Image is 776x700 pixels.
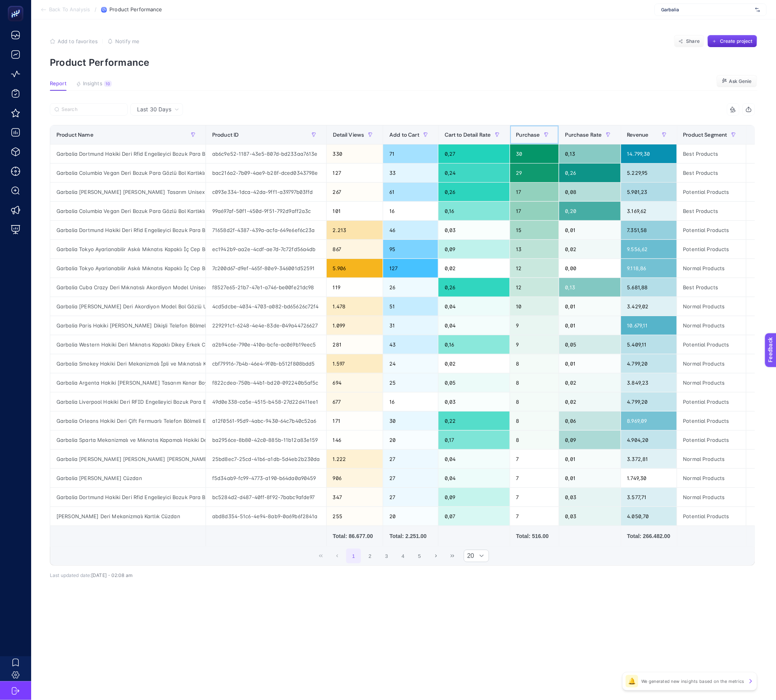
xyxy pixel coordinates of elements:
[327,469,383,487] div: 906
[510,297,559,316] div: 10
[206,392,326,411] div: 49d0e338-ca5e-4515-b458-27d22d411ee1
[327,183,383,201] div: 267
[383,316,438,335] div: 31
[327,297,383,316] div: 1.478
[729,78,752,84] span: Ask Genie
[206,450,326,468] div: 25bd8ec7-25cd-41b6-a1db-5d4eb2b230da
[510,392,559,411] div: 8
[445,549,460,563] button: Last Page
[206,278,326,297] div: f8527e65-21b7-47e1-a746-be00fe21dc98
[510,240,559,259] div: 13
[510,488,559,507] div: 7
[333,532,377,540] div: Total: 86.677.00
[621,335,677,354] div: 5.409,11
[389,132,419,138] span: Add to Cart
[50,373,206,392] div: Garbalia Argenta Hakiki [PERSON_NAME] Tasarım Kenar Boyalı Kartlık Cüzdan
[50,507,206,526] div: [PERSON_NAME] Deri Mekanizmalı Kartlık Cüzdan
[206,431,326,449] div: ba2956ce-8b80-42c0-885b-11b12a83e159
[206,488,326,507] div: bc5284d2-d487-40ff-8f92-7babc9afde97
[438,164,510,182] div: 0,24
[5,2,30,9] span: Feedback
[559,392,621,411] div: 0,02
[383,259,438,278] div: 127
[50,469,206,487] div: Garbalia [PERSON_NAME] Cüzdan
[327,316,383,335] div: 1.099
[206,507,326,526] div: abd8d354-51c6-4e94-8ab9-0a69b6f2841a
[206,469,326,487] div: f5d34ab9-fc99-4773-a190-b64da0a90459
[677,202,746,220] div: Best Products
[753,132,768,138] div: +
[510,354,559,373] div: 8
[50,259,206,278] div: Garbalia Tokyo Ayarlanabilir Askılı Mıknatıs Kapaklı İç Cep Bölmeli Kadın Omuz Çantası
[438,144,510,163] div: 0,27
[206,297,326,316] div: 4cd5dcbe-4034-4703-a082-bd65626c72f4
[677,469,746,487] div: Normal Products
[49,7,90,13] span: Back To Analysis
[327,335,383,354] div: 281
[327,144,383,163] div: 330
[50,392,206,411] div: Garbalia Liverpool Hakiki Deri RFID Engelleyici Bozuk Para Bölmeli Yatay Erkek Cüzdan
[50,183,206,201] div: Garbalia [PERSON_NAME] [PERSON_NAME] Tasarım Unisex Kartlık Cüzdan
[206,373,326,392] div: f822cdea-750b-44b1-bd20-092240b5af5c
[686,38,700,44] span: Share
[559,412,621,430] div: 0,06
[327,278,383,297] div: 119
[327,450,383,468] div: 1.222
[206,412,326,430] div: a12f0561-95d9-4abc-9430-64c7b40c52a6
[510,507,559,526] div: 7
[510,316,559,335] div: 9
[559,450,621,468] div: 0,01
[438,373,510,392] div: 0,05
[383,450,438,468] div: 27
[379,549,394,563] button: 3
[333,132,364,138] span: Detail Views
[346,549,361,563] button: 1
[559,469,621,487] div: 0,01
[559,221,621,239] div: 0,01
[50,572,91,578] span: Last updated date:
[516,132,540,138] span: Purchase
[327,240,383,259] div: 867
[438,431,510,449] div: 0,17
[621,278,677,297] div: 5.681,88
[206,164,326,182] div: bac216a2-7b09-4ae9-b28f-dced0343798e
[677,221,746,239] div: Potential Products
[383,507,438,526] div: 20
[412,549,427,563] button: 5
[206,221,326,239] div: 71658d2f-4387-439a-acfa-649e6ef6c23a
[107,38,139,44] button: Notify me
[50,57,757,68] p: Product Performance
[438,412,510,430] div: 0,22
[445,132,491,138] span: Cart to Detail Rate
[510,183,559,201] div: 17
[206,354,326,373] div: cbf79916-7b4b-46e4-9f0b-b512f808bdd5
[559,164,621,182] div: 0,26
[206,316,326,335] div: 229291c1-6248-4e4e-83de-049a44726627
[621,431,677,449] div: 4.904,20
[559,278,621,297] div: 0,13
[677,240,746,259] div: Potential Products
[559,183,621,201] div: 0,08
[559,373,621,392] div: 0,02
[327,354,383,373] div: 1.597
[438,259,510,278] div: 0,02
[383,488,438,507] div: 27
[510,431,559,449] div: 8
[510,469,559,487] div: 7
[627,132,649,138] span: Revenue
[753,132,759,149] div: 9 items selected
[62,107,123,113] input: Search
[50,202,206,220] div: Garbalia Columbia Vegan Deri Bozuk Para Gözlü Bol Kartlıklı Mini Kadın Cüzdanı
[510,164,559,182] div: 29
[91,572,132,578] span: [DATE]・02:08 am
[396,549,410,563] button: 4
[438,202,510,220] div: 0,16
[50,240,206,259] div: Garbalia Tokyo Ayarlanabilir Askılı Mıknatıs Kapaklı İç Cep Bölmeli Kadın Omuz Çantası
[677,507,746,526] div: Potential Products
[677,144,746,163] div: Best Products
[510,412,559,430] div: 8
[50,297,206,316] div: Garbalia [PERSON_NAME] Deri Akordiyon Model Bol Gözlü Unisex Kartlık
[621,450,677,468] div: 3.372,81
[464,550,474,562] span: Rows per page
[559,259,621,278] div: 0,00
